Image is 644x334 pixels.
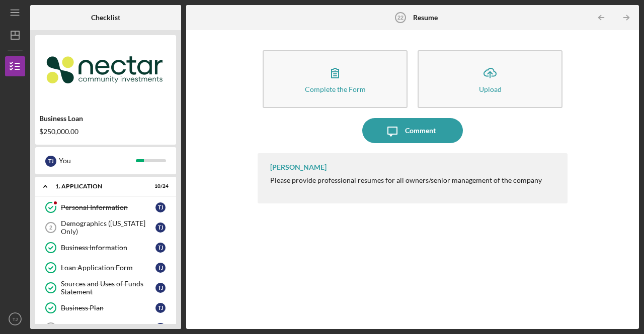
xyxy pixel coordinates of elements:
div: Personal Information [61,203,155,211]
div: Comment [405,118,436,143]
tspan: 2 [49,225,52,231]
button: Upload [418,50,562,108]
a: Loan Application FormTJ [40,258,171,278]
div: $250,000.00 [39,128,172,136]
div: Upload [479,85,502,93]
div: Business Information [61,244,155,252]
div: T J [155,202,166,212]
div: T J [155,323,166,333]
a: Business PlanTJ [40,298,171,318]
button: Complete the Form [263,50,408,108]
div: Please provide professional resumes for all owners/senior management of the company [270,176,542,184]
b: Resume [413,14,438,22]
div: Demographics ([US_STATE] Only) [61,219,155,236]
div: T J [155,243,166,253]
div: You [59,152,136,169]
a: 2Demographics ([US_STATE] Only)TJ [40,217,171,238]
a: Sources and Uses of Funds StatementTJ [40,278,171,298]
div: T J [155,303,166,313]
div: Business Loan [39,115,172,123]
a: Personal InformationTJ [40,197,171,217]
div: 10 / 24 [150,183,169,189]
div: [PERSON_NAME] [270,163,327,171]
text: TJ [13,316,18,322]
button: Comment [362,118,463,143]
div: Sources and Uses of Funds Statement [61,280,155,296]
b: Checklist [91,14,120,22]
div: Business Plan [61,304,155,312]
div: 1. Application [55,183,143,189]
tspan: 22 [397,15,403,21]
div: Complete the Form [305,85,366,93]
div: T J [155,222,166,233]
a: Business InformationTJ [40,238,171,258]
button: TJ [5,309,25,329]
div: T J [155,283,166,293]
div: T J [155,263,166,273]
img: Product logo [35,40,176,100]
div: Loan Application Form [61,264,155,272]
div: T J [45,156,56,167]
